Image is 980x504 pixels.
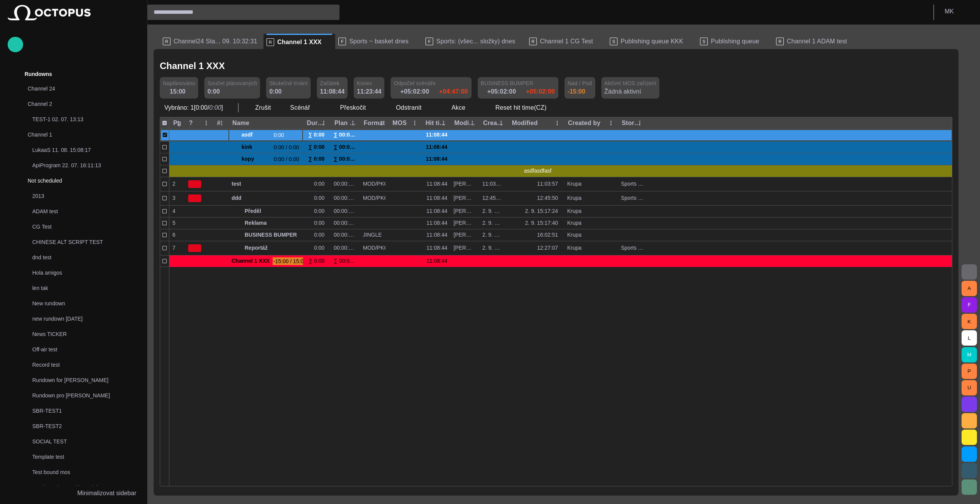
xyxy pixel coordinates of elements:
[334,244,357,252] div: 00:00:00:00
[17,435,139,450] div: SOCIAL TEST
[232,119,249,127] div: Name
[32,223,139,231] p: CG Test
[776,38,784,45] p: R
[17,327,139,343] div: News TICKER
[454,231,476,239] div: Martin Krupa (mkrupa)
[32,438,139,445] p: SOCIAL TEST
[216,241,225,255] div: 1
[28,177,124,184] p: Not scheduled
[17,266,139,281] div: Hola amigos
[568,79,592,87] span: Nad / Pod
[32,392,139,399] p: Rundown pro [PERSON_NAME]
[172,231,182,239] div: 6
[552,118,563,128] button: Modified column menu
[621,180,644,188] div: Sports ~ Other
[32,453,139,461] p: Template test
[382,101,435,115] button: Odstranit
[454,208,476,215] div: Martin Krupa (mkrupa)
[32,300,139,307] p: New rundown
[17,389,139,404] div: Rundown pro [PERSON_NAME]
[567,219,584,227] div: Krupa
[634,118,645,128] button: Story locations column menu
[207,79,257,87] span: Součet plánovaných
[32,208,139,215] p: ADAM test
[529,38,537,45] p: R
[962,364,977,379] button: P
[160,103,227,112] p: Vybráno: 1 [ 0:00 / ]
[422,34,526,49] div: FSports: (všec... složky) dnes
[787,38,847,45] span: Channel 1 ADAM test
[269,87,281,96] div: 0:00
[267,38,274,46] p: R
[308,153,328,165] div: ∑ 0:00
[172,219,182,227] div: 5
[163,79,195,87] span: Naplánováno
[17,204,139,220] div: ADAM test
[232,153,270,165] div: kopy
[526,34,607,49] div: RChannel 1 CG Test
[17,296,139,312] div: New rundown
[232,177,300,191] div: test
[338,38,346,45] p: F
[172,244,182,252] div: 7
[172,208,182,215] div: 4
[173,119,181,127] div: Pg
[314,208,328,215] div: 0:00
[482,180,505,188] div: 11:03:56
[363,231,382,239] div: JINGLE
[425,208,447,215] div: 11:08:44
[160,34,263,49] div: RChannel24 Sta... 09. 10:32:31
[567,231,584,239] div: Krupa
[17,281,139,296] div: len tak
[160,61,225,71] h2: Channel 1 XXX
[32,238,139,246] p: CHINESE ALT SCRIPT TEST
[17,343,139,358] div: Off-air test
[201,118,212,128] button: ? column menu
[348,118,358,128] button: Plan dur column menu
[232,217,300,229] div: Reklama
[32,192,139,200] p: 2013
[242,129,270,141] span: asdf
[425,257,447,265] div: 11:08:44
[363,180,386,188] div: MOD/PKG
[334,119,356,127] div: Plan dur
[334,129,357,141] div: ∑ 00:00:00:00
[232,241,300,255] div: Reportáž
[308,129,328,141] div: ∑ 0:00
[314,244,328,252] div: 0:00
[604,79,657,87] span: Aktívní MOS zařízení
[438,101,479,115] button: Akce
[436,38,515,45] span: Sports: (všec... složky) dnes
[217,119,220,127] div: #
[320,87,344,96] div: 11:08:44
[357,79,372,87] span: Konec
[32,376,139,384] p: Rundown for [PERSON_NAME]
[773,34,861,49] div: RChannel 1 ADAM test
[467,118,478,128] button: Modified by column menu
[25,70,52,78] p: Rundowns
[425,219,447,227] div: 11:08:44
[216,191,225,205] div: 1
[481,79,533,87] div: BUSINESS BUMPER
[232,191,300,205] div: ddd
[189,119,193,127] div: ?
[320,79,339,87] span: Začátek
[17,250,139,266] div: dnd test
[242,101,273,115] button: Zrušit
[32,269,139,277] p: Hola amigos
[482,231,505,239] div: 2. 9. 15:17:12
[273,143,300,151] span: 0:00 / 0:00
[28,100,124,108] p: Channel 2
[334,219,357,227] div: 00:00:00:00
[273,257,307,265] span: -15:00 / 15:00
[17,404,139,419] div: SBR-TEST1
[454,219,476,227] div: Martin Krupa (mkrupa)
[945,7,954,16] p: M K
[567,180,584,188] div: Krupa
[173,118,184,128] button: Pg column menu
[496,118,507,128] button: Created column menu
[537,194,561,202] div: 12:45:50
[349,38,409,45] span: Sports ~ basket dnes
[357,87,381,96] div: 11:23:44
[512,119,538,127] div: Modified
